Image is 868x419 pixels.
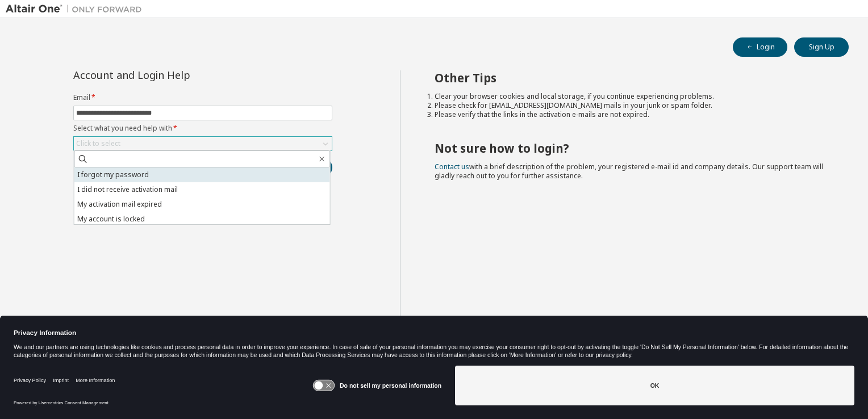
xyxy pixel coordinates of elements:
div: Click to select [74,137,332,150]
a: Contact us [435,162,469,171]
li: Clear your browser cookies and local storage, if you continue experiencing problems. [435,92,829,101]
img: Altair One [6,3,148,15]
li: Please verify that the links in the activation e-mails are not expired. [435,110,829,119]
li: Please check for [EMAIL_ADDRESS][DOMAIN_NAME] mails in your junk or spam folder. [435,101,829,110]
div: Account and Login Help [73,70,281,79]
label: Select what you need help with [73,124,332,133]
h2: Other Tips [435,70,829,85]
li: I forgot my password [74,167,330,182]
label: Email [73,93,332,102]
button: Login [733,37,787,57]
button: Sign Up [794,37,849,57]
span: with a brief description of the problem, your registered e-mail id and company details. Our suppo... [435,162,823,181]
h2: Not sure how to login? [435,141,829,156]
div: Click to select [76,139,120,148]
